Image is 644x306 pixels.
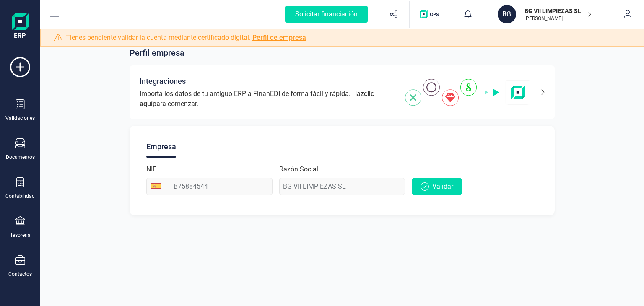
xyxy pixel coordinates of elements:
img: integrations-img [405,79,530,106]
div: Solicitar financiación [285,6,368,23]
button: Validar [412,178,462,195]
button: BGBG VII LIMPIEZAS SL[PERSON_NAME] [494,1,602,28]
div: Validaciones [5,115,35,122]
img: Logo Finanedi [12,13,29,40]
span: Tienes pendiente validar la cuenta mediante certificado digital. [66,33,306,43]
p: [PERSON_NAME] [525,15,592,22]
button: Logo de OPS [415,1,447,28]
span: Validar [432,182,453,192]
div: Contactos [8,271,32,277]
span: Perfil empresa [130,47,184,59]
a: Perfil de empresa [252,34,306,41]
label: Razón Social [279,164,318,174]
div: Contabilidad [5,193,35,200]
div: BG [498,5,516,23]
img: Logo de OPS [420,10,442,18]
div: Documentos [6,154,35,161]
p: BG VII LIMPIEZAS SL [525,7,592,15]
div: Empresa [146,136,176,158]
button: Solicitar financiación [275,1,378,28]
span: Importa los datos de tu antiguo ERP a FinanEDI de forma fácil y rápida. Haz para comenzar. [140,89,395,109]
label: NIF [146,164,156,174]
span: Integraciones [140,75,186,87]
div: Tesorería [10,232,31,239]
